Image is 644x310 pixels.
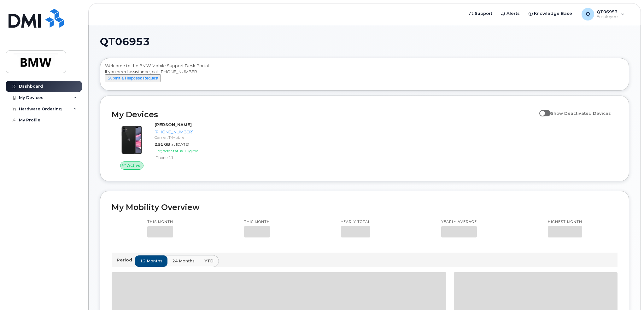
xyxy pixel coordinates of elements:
h2: My Mobility Overview [112,202,618,212]
input: Show Deactivated Devices [539,107,544,112]
img: iPhone_11.jpg [117,125,147,155]
div: Welcome to the BMW Mobile Support Desk Portal If you need assistance, call [PHONE_NUMBER]. [105,63,624,88]
button: Submit a Helpdesk Request [105,74,161,82]
span: 2.51 GB [155,142,170,147]
span: Eligible [185,149,198,153]
span: 24 months [172,258,195,264]
p: Highest month [548,219,582,225]
span: YTD [204,258,214,264]
p: Yearly total [341,219,370,225]
p: Period [117,257,135,263]
p: This month [147,219,173,225]
div: [PHONE_NUMBER] [155,129,230,135]
span: Show Deactivated Devices [551,111,611,116]
span: Active [127,162,141,168]
strong: [PERSON_NAME] [155,122,192,127]
span: Upgrade Status: [155,149,184,153]
a: Submit a Helpdesk Request [105,75,161,80]
span: at [DATE] [171,142,189,147]
div: Carrier: T-Mobile [155,135,230,140]
p: Yearly average [441,219,477,225]
div: iPhone 11 [155,155,230,160]
a: Active[PERSON_NAME][PHONE_NUMBER]Carrier: T-Mobile2.51 GBat [DATE]Upgrade Status:EligibleiPhone 11 [112,122,232,170]
p: This month [244,219,270,225]
h2: My Devices [112,110,536,119]
span: QT06953 [100,37,150,46]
